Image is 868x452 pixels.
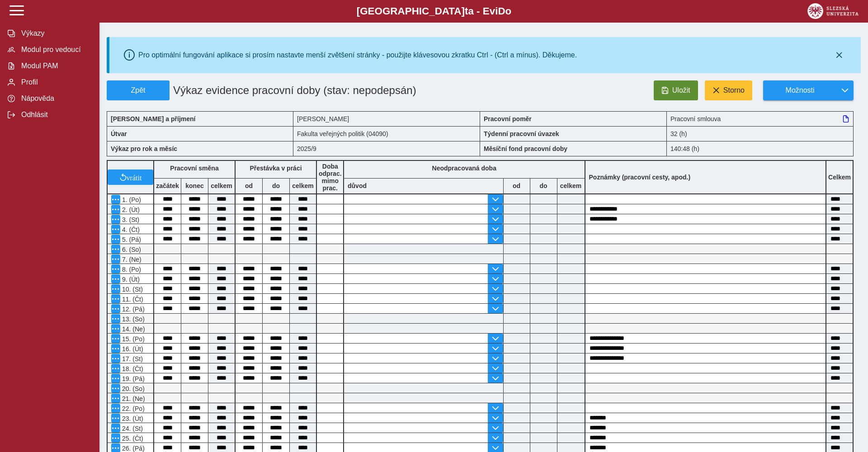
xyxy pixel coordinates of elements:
span: 11. (Čt) [120,296,143,303]
button: Menu [111,314,120,323]
b: Pracovní směna [170,165,218,172]
b: Měsíční fond pracovní doby [484,145,567,152]
span: 8. (Po) [120,266,141,273]
span: 4. (Čt) [120,226,140,233]
b: Týdenní pracovní úvazek [484,130,559,137]
span: 1. (Po) [120,196,141,203]
button: Menu [111,354,120,363]
b: do [263,182,289,189]
button: Menu [111,294,120,303]
span: 2. (Út) [120,206,140,213]
img: logo_web_su.png [807,3,859,19]
b: Přestávka v práci [250,165,302,172]
button: Menu [111,195,120,204]
div: Fakulta veřejných politik (04090) [293,126,480,141]
span: 15. (Po) [120,335,145,343]
span: 17. (St) [120,355,143,363]
b: konec [181,182,208,189]
b: celkem [290,182,316,189]
span: Modul pro vedoucí [19,46,92,54]
span: Uložit [672,86,690,94]
b: Celkem [828,174,851,181]
button: Menu [111,433,120,443]
span: Možnosti [771,86,829,94]
b: [GEOGRAPHIC_DATA] a - Evi [27,5,841,17]
b: od [236,182,262,189]
button: Menu [111,215,120,224]
button: Menu [111,205,120,214]
span: D [498,5,505,17]
button: Menu [111,374,120,383]
h1: Výkaz evidence pracovní doby (stav: nepodepsán) [170,80,421,100]
button: vrátit [108,169,153,185]
button: Menu [111,324,120,333]
div: [PERSON_NAME] [293,111,480,126]
button: Menu [111,344,120,353]
span: 6. (So) [120,246,141,253]
b: začátek [154,182,181,189]
span: 16. (Út) [120,345,143,353]
button: Menu [111,404,120,413]
button: Menu [111,364,120,373]
span: Odhlásit [19,111,92,119]
div: 140:48 (h) [667,141,854,156]
span: 7. (Ne) [120,256,142,263]
span: 21. (Ne) [120,395,145,402]
b: celkem [208,182,235,189]
span: Nápověda [19,94,92,103]
span: t [465,5,468,17]
b: Poznámky (pracovní cesty, apod.) [585,174,694,181]
span: 14. (Ne) [120,325,145,333]
span: Profil [19,78,92,86]
b: Pracovní poměr [484,115,532,122]
span: 13. (So) [120,315,145,323]
button: Menu [111,235,120,244]
span: 19. (Pá) [120,375,145,382]
span: Zpět [111,86,165,94]
span: Modul PAM [19,62,92,70]
b: Útvar [111,130,127,137]
span: Výkazy [19,29,92,38]
span: 12. (Pá) [120,306,145,313]
button: Menu [111,225,120,234]
button: Storno [705,80,752,100]
b: do [530,182,557,189]
span: 20. (So) [120,385,145,392]
button: Menu [111,304,120,313]
button: Zpět [107,80,170,100]
span: 24. (St) [120,425,143,432]
button: Možnosti [763,80,836,100]
span: 26. (Pá) [120,445,145,452]
button: Menu [111,334,120,343]
b: [PERSON_NAME] a příjmení [111,115,195,122]
button: Menu [111,394,120,403]
button: Menu [111,274,120,283]
span: vrátit [127,174,142,181]
span: 18. (Čt) [120,365,143,372]
span: 23. (Út) [120,415,143,422]
b: od [504,182,530,189]
div: 32 (h) [667,126,854,141]
span: 10. (St) [120,286,143,293]
b: Výkaz pro rok a měsíc [111,145,177,152]
b: důvod [348,182,367,189]
button: Uložit [654,80,698,100]
span: 5. (Pá) [120,236,141,243]
b: Neodpracovaná doba [432,165,496,172]
button: Menu [111,284,120,293]
div: Pracovní smlouva [667,111,854,126]
span: o [505,5,512,17]
span: 22. (Po) [120,405,145,412]
button: Menu [111,414,120,423]
span: 25. (Čt) [120,435,143,442]
div: 2025/9 [293,141,480,156]
button: Menu [111,264,120,273]
span: 9. (Út) [120,276,140,283]
button: Menu [111,245,120,254]
span: 3. (St) [120,216,139,223]
div: Pro optimální fungování aplikace si prosím nastavte menší zvětšení stránky - použijte klávesovou ... [138,51,577,59]
b: celkem [557,182,585,189]
button: Menu [111,254,120,264]
button: Menu [111,384,120,393]
button: Menu [111,424,120,433]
